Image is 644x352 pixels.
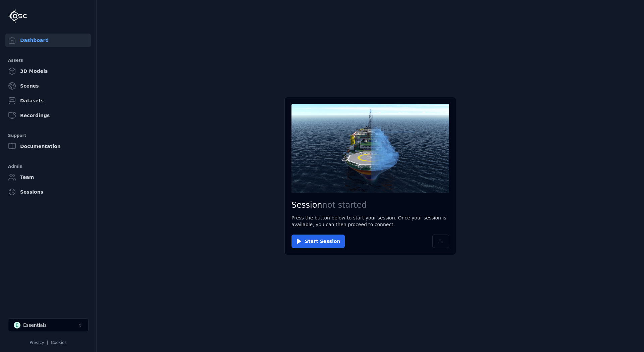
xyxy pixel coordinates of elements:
a: Cookies [51,340,67,345]
p: Press the button below to start your session. Once your session is available, you can then procee... [291,214,449,228]
a: Sessions [5,185,91,199]
img: Logo [8,9,27,23]
button: Start Session [291,235,345,248]
a: Recordings [5,109,91,122]
div: Admin [8,162,88,170]
div: Assets [8,56,88,64]
div: Support [8,132,88,140]
div: E [14,322,20,329]
a: Scenes [5,79,91,93]
h2: Session [291,200,449,210]
span: | [47,340,48,345]
a: Privacy [30,340,44,345]
a: Team [5,170,91,184]
button: Select a workspace [8,318,89,332]
a: Documentation [5,140,91,153]
div: Essentials [23,322,47,329]
a: 3D Models [5,64,91,78]
a: Datasets [5,94,91,107]
span: not started [322,200,367,210]
a: Dashboard [5,34,91,47]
